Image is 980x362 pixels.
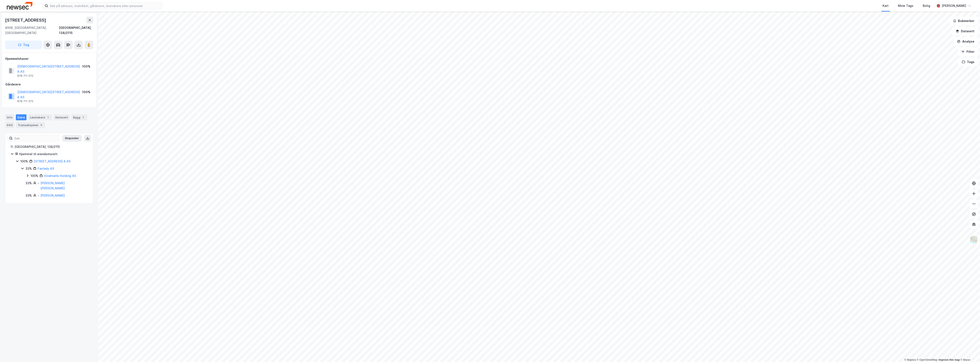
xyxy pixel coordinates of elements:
div: 33% [25,181,32,186]
div: Info [5,114,14,120]
div: [GEOGRAPHIC_DATA], 138/2115 [59,25,93,35]
button: Analyse [954,37,978,46]
div: ESG [5,122,14,128]
div: - [38,181,39,186]
a: [PERSON_NAME] [40,194,65,197]
button: Tag [5,41,42,49]
div: Transaksjoner [16,122,45,128]
div: Kontrollprogram for chat [959,341,980,362]
div: [PERSON_NAME] [942,3,966,8]
div: 33% [25,166,32,171]
div: 100% [20,159,28,164]
div: 878 711 572 [17,100,33,103]
a: Vindmølle Holding AS [44,174,76,178]
div: Kart [883,3,889,8]
div: 1 [46,115,50,119]
a: [STREET_ADDRESS] A AS [34,159,71,163]
div: 33% [25,193,32,198]
div: Leietakere [28,114,52,120]
button: Bokmerker [949,17,978,25]
div: [GEOGRAPHIC_DATA], 138/2115 [15,144,88,149]
input: Søk [13,135,59,141]
div: Hjemmel til eiendomsrett [19,152,88,157]
div: [STREET_ADDRESS] [5,17,47,24]
img: Z [970,236,978,244]
div: 100% [82,90,90,95]
a: [PERSON_NAME] [PERSON_NAME] [40,181,65,190]
div: 8006, [GEOGRAPHIC_DATA], [GEOGRAPHIC_DATA] [5,25,59,35]
a: Fairlady AS [38,167,54,170]
button: Datasett [952,27,978,35]
div: - [38,193,39,198]
div: 1 [81,115,85,119]
div: 878 711 572 [17,74,33,78]
div: Bolig [923,3,930,8]
div: 100% [31,173,38,178]
div: Eiere [16,114,26,120]
div: Bygg [71,114,87,120]
div: 5 [39,123,44,127]
button: Ekspander [62,135,82,142]
div: Gårdeiere [5,82,93,87]
button: Tags [958,58,978,66]
input: Søk på adresse, matrikkel, gårdeiere, leietakere eller personer [48,3,162,9]
a: OpenStreetMap [917,358,938,361]
a: Mapbox [904,358,916,361]
div: Hjemmelshaver [5,56,93,61]
div: Mine Tags [898,3,914,8]
iframe: Chat Widget [959,341,980,362]
div: 100% [82,64,90,69]
a: Improve this map [939,358,960,361]
img: newsec-logo.f6e21ccffca1b3a03d2d.png [7,2,32,9]
button: Filter [958,47,978,56]
div: Datasett [54,114,70,120]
